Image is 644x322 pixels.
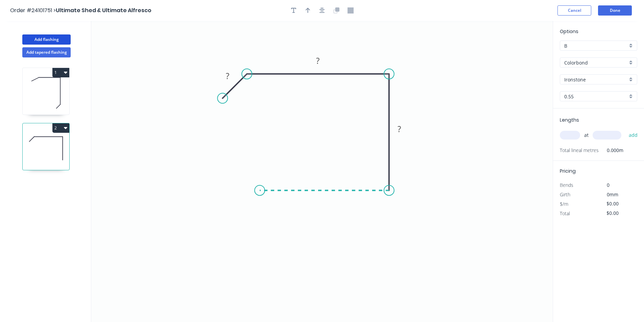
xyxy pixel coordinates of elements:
[607,182,610,188] span: 0
[52,68,69,77] button: 1
[22,47,71,57] button: Add tapered flashing
[56,6,151,14] span: Ultimate Shed & Ultimate Alfresco
[52,123,69,133] button: 2
[584,130,589,140] span: at
[599,146,623,155] span: 0.000m
[560,146,599,155] span: Total lineal metres
[22,34,71,45] button: Add flashing
[560,210,570,217] span: Total
[10,6,56,14] span: Order #24101751 >
[560,117,579,123] span: Lengths
[560,191,570,198] span: Girth
[560,168,576,174] span: Pricing
[226,70,229,81] tspan: ?
[398,123,401,134] tspan: ?
[557,5,591,16] button: Cancel
[91,21,553,322] svg: 0
[564,42,627,49] input: Price level
[598,5,632,16] button: Done
[560,201,568,207] span: $/m
[564,76,627,83] input: Colour
[564,59,627,66] input: Material
[560,28,578,35] span: Options
[625,129,641,141] button: add
[564,93,627,100] input: Thickness
[607,191,618,198] span: 0mm
[316,55,320,66] tspan: ?
[560,182,573,188] span: Bends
